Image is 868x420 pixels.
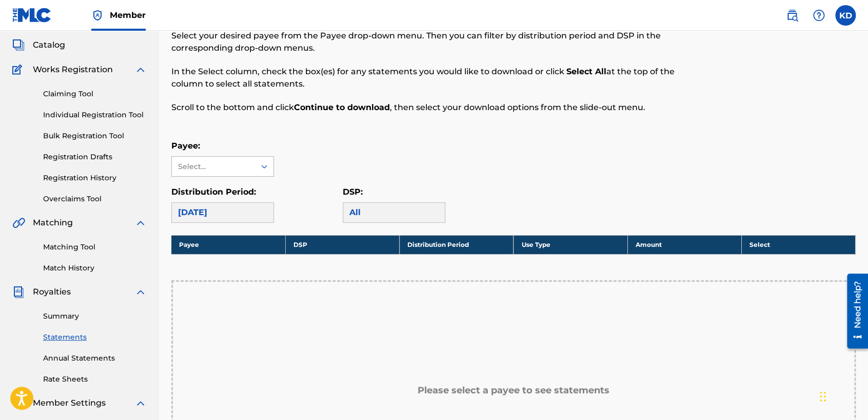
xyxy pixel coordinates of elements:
[820,381,826,412] div: Arrastrar
[43,353,147,364] a: Annual Statements
[43,131,147,141] a: Bulk Registration Tool
[33,217,73,229] span: Matching
[12,286,25,298] img: Royalties
[33,64,113,76] span: Works Registration
[12,39,65,51] a: CatalogCatalog
[12,217,25,229] img: Matching
[813,9,825,22] img: help
[817,371,868,420] div: Widget de chat
[33,286,71,298] span: Royalties
[786,9,798,22] img: search
[566,67,606,76] strong: Select All
[817,371,868,420] iframe: Chat Widget
[808,5,829,26] div: Help
[400,235,514,254] th: Distribution Period
[43,311,147,322] a: Summary
[171,187,256,197] label: Distribution Period:
[43,110,147,120] a: Individual Registration Tool
[839,270,868,352] iframe: Resource Center
[171,30,698,54] p: Select your desired payee from the Payee drop-down menu. Then you can filter by distribution peri...
[285,235,399,254] th: DSP
[171,101,698,114] p: Scroll to the bottom and click , then select your download options from the slide-out menu.
[134,286,147,298] img: expand
[134,397,147,409] img: expand
[33,39,65,51] span: Catalog
[12,8,52,23] img: MLC Logo
[343,187,363,197] label: DSP:
[43,152,147,162] a: Registration Drafts
[43,374,147,385] a: Rate Sheets
[43,173,147,183] a: Registration History
[12,39,25,51] img: Catalog
[514,235,627,254] th: Use Type
[418,385,609,396] h5: Please select a payee to see statements
[741,235,855,254] th: Select
[171,141,200,151] label: Payee:
[782,5,802,26] a: Public Search
[43,332,147,343] a: Statements
[134,64,147,76] img: expand
[43,194,147,204] a: Overclaims Tool
[134,217,147,229] img: expand
[43,89,147,99] a: Claiming Tool
[171,66,698,90] p: In the Select column, check the box(es) for any statements you would like to download or click at...
[835,5,856,26] div: User Menu
[43,242,147,253] a: Matching Tool
[12,64,26,76] img: Works Registration
[627,235,741,254] th: Amount
[171,235,285,254] th: Payee
[178,161,248,172] div: Select...
[43,263,147,274] a: Match History
[294,102,390,112] strong: Continue to download
[91,9,104,22] img: Top Rightsholder
[110,9,146,21] span: Member
[33,397,106,409] span: Member Settings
